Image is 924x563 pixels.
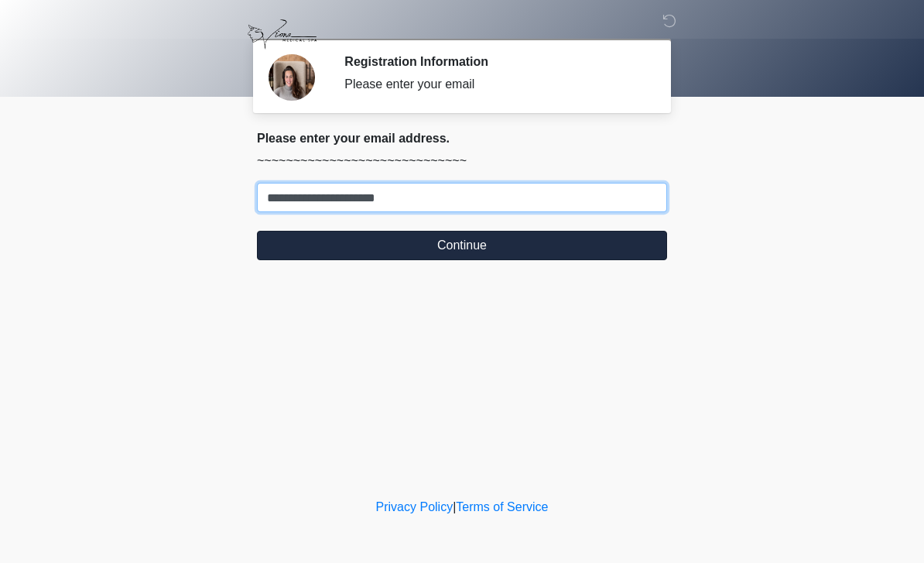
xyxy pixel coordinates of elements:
img: Viona Medical Spa Logo [241,12,323,57]
button: Continue [257,231,667,260]
div: Please enter your email [344,75,644,94]
p: ~~~~~~~~~~~~~~~~~~~~~~~~~~~~~ [257,152,667,170]
a: Terms of Service [456,500,548,513]
h2: Please enter your email address. [257,131,667,146]
a: | [453,500,456,513]
img: Agent Avatar [269,54,315,101]
a: Privacy Policy [376,500,453,513]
